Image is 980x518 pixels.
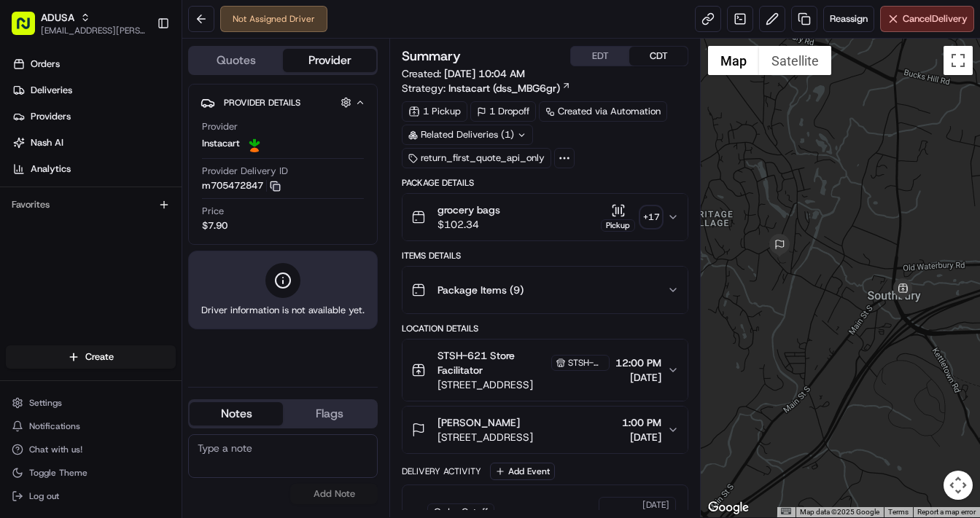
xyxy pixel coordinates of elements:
a: Report a map error [917,508,976,516]
a: Created via Automation [539,101,667,122]
span: [DATE] [615,370,661,385]
span: [STREET_ADDRESS] [437,430,533,444]
span: Instacart (dss_MBG6gr) [448,81,560,95]
div: Delivery Activity [402,466,481,477]
span: Deliveries [31,84,72,97]
span: Settings [29,397,62,409]
span: 12:00 PM [615,356,661,370]
button: Start new chat [248,144,265,161]
button: EDT [571,47,629,66]
button: Reassign [823,6,874,32]
span: Provider Details [224,97,300,109]
span: Price [202,205,224,218]
span: Map data ©2025 Google [800,508,879,516]
a: Powered byPylon [103,246,176,258]
img: profile_instacart_ahold_partner.png [246,135,263,152]
button: Toggle Theme [6,463,176,483]
span: [PERSON_NAME] [437,415,520,430]
button: Add Event [490,463,555,480]
span: 1:00 PM [622,415,661,430]
button: Provider Details [201,90,365,114]
span: Notifications [29,420,80,432]
div: return_first_quote_api_only [402,148,551,168]
button: CancelDelivery [880,6,974,32]
button: Settings [6,393,176,413]
button: Quotes [190,49,283,72]
span: [STREET_ADDRESS] [437,377,610,392]
a: Analytics [6,157,182,181]
div: + 17 [641,207,661,227]
button: Flags [283,402,376,425]
button: Package Items (9) [402,267,688,313]
div: Related Deliveries (1) [402,125,533,145]
button: Notifications [6,416,176,436]
span: STSH-621 Store Facilitator [437,348,548,377]
img: Google [704,498,752,517]
span: [DATE] 10:04 AM [444,67,525,80]
a: 💻API Documentation [117,205,240,232]
h3: Summary [402,50,461,63]
button: Create [6,345,176,369]
div: 1 Dropoff [470,101,536,122]
button: CDT [629,47,688,66]
a: Terms [888,508,909,516]
span: Orders [31,58,60,71]
span: Create [85,350,114,364]
a: Deliveries [6,79,182,102]
a: Orders [6,52,182,76]
span: grocery bags [437,203,500,217]
span: Provider Delivery ID [202,165,288,178]
a: Providers [6,105,182,128]
span: Providers [31,110,71,123]
button: Pickup+17 [601,203,661,232]
button: Toggle fullscreen view [944,46,973,75]
img: Nash [15,15,44,44]
span: Knowledge Base [29,211,112,226]
button: Chat with us! [6,439,176,460]
input: Clear [38,94,241,109]
span: Reassign [830,12,868,25]
span: Nash AI [31,136,63,149]
span: Pylon [145,247,176,258]
span: Log out [29,490,59,502]
span: $102.34 [437,217,500,232]
span: Chat with us! [29,444,82,455]
div: Pickup [601,219,635,232]
button: m705472847 [202,179,281,192]
span: Cancel Delivery [903,12,968,25]
div: Items Details [402,250,688,262]
span: Package Items ( 9 ) [437,283,524,297]
span: Instacart [202,137,240,150]
button: [EMAIL_ADDRESS][PERSON_NAME][DOMAIN_NAME] [41,25,145,36]
button: Keyboard shortcuts [781,508,791,514]
div: Location Details [402,323,688,334]
a: Nash AI [6,131,182,154]
button: Show satellite imagery [759,46,831,75]
a: 📗Knowledge Base [9,205,117,232]
button: Notes [190,402,283,425]
button: ADUSA [41,10,74,25]
img: 1736555255976-a54dd68f-1ca7-489b-9aae-adbdc363a1c4 [15,139,41,165]
span: Created: [402,66,525,81]
span: STSH-621 [568,357,604,369]
button: STSH-621 Store FacilitatorSTSH-621[STREET_ADDRESS]12:00 PM[DATE] [402,340,688,401]
span: Analytics [31,162,71,176]
span: [DATE] [642,499,669,511]
span: Provider [202,120,238,133]
div: 1 Pickup [402,101,467,122]
a: Open this area in Google Maps (opens a new window) [704,498,752,517]
button: Provider [283,49,376,72]
div: Start new chat [50,139,239,154]
div: 📗 [15,213,26,224]
span: [DATE] [622,430,661,444]
div: Favorites [6,193,176,216]
button: [PERSON_NAME][STREET_ADDRESS]1:00 PM[DATE] [402,407,688,453]
div: Package Details [402,177,688,189]
div: We're available if you need us! [50,154,184,165]
button: ADUSA[EMAIL_ADDRESS][PERSON_NAME][DOMAIN_NAME] [6,6,151,41]
span: Toggle Theme [29,467,87,479]
div: 💻 [123,213,135,224]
